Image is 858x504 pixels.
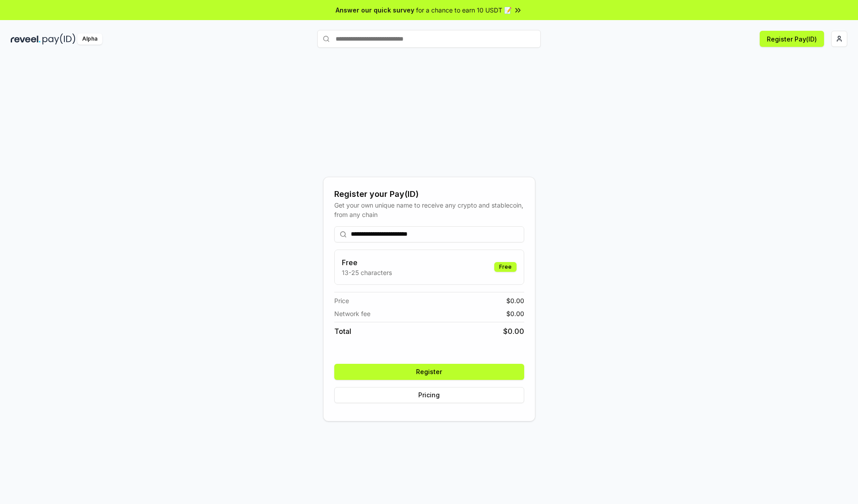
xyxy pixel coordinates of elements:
[506,296,524,305] span: $ 0.00
[342,268,392,277] p: 13-25 characters
[336,5,414,15] span: Answer our quick survey
[334,188,524,200] div: Register your Pay(ID)
[334,326,351,337] span: Total
[334,387,524,403] button: Pricing
[334,296,349,305] span: Price
[334,309,370,318] span: Network fee
[494,262,517,272] div: Free
[506,309,524,318] span: $ 0.00
[416,5,512,15] span: for a chance to earn 10 USDT 📝
[760,31,824,47] button: Register Pay(ID)
[503,326,524,337] span: $ 0.00
[342,257,392,268] h3: Free
[77,33,102,45] div: Alpha
[42,33,76,45] img: pay_id
[334,200,524,219] div: Get your own unique name to receive any crypto and stablecoin, from any chain
[11,33,41,45] img: reveel_dark
[334,364,524,380] button: Register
